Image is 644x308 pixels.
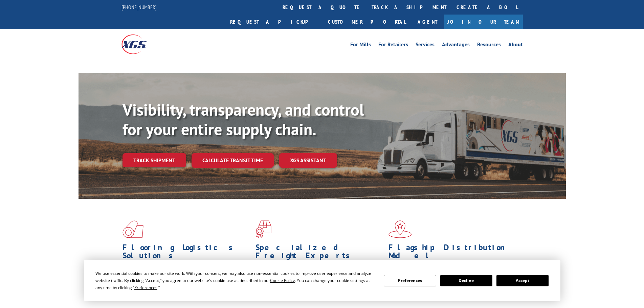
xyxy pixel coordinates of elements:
[123,220,143,238] img: xgs-icon-total-supply-chain-intelligence-red
[496,275,549,286] button: Accept
[444,15,523,29] a: Join Our Team
[323,15,411,29] a: Customer Portal
[256,220,271,238] img: xgs-icon-focused-on-flooring-red
[388,220,412,238] img: xgs-icon-flagship-distribution-model-red
[384,275,436,286] button: Preferences
[350,42,371,49] a: For Mills
[123,243,250,263] h1: Flooring Logistics Solutions
[123,153,186,167] a: Track shipment
[416,42,435,49] a: Services
[256,243,383,263] h1: Specialized Freight Experts
[442,42,470,49] a: Advantages
[388,243,516,263] h1: Flagship Distribution Model
[95,270,376,291] div: We use essential cookies to make our site work. With your consent, we may also use non-essential ...
[123,99,364,140] b: Visibility, transparency, and control for your entire supply chain.
[440,275,492,286] button: Decline
[477,42,501,49] a: Resources
[225,15,323,29] a: Request a pickup
[279,153,337,168] a: XGS ASSISTANT
[134,285,157,290] span: Preferences
[378,42,408,49] a: For Retailers
[84,260,560,301] div: Cookie Consent Prompt
[508,42,523,49] a: About
[121,4,157,10] a: [PHONE_NUMBER]
[192,153,274,168] a: Calculate transit time
[411,15,444,29] a: Agent
[270,278,295,283] span: Cookie Policy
